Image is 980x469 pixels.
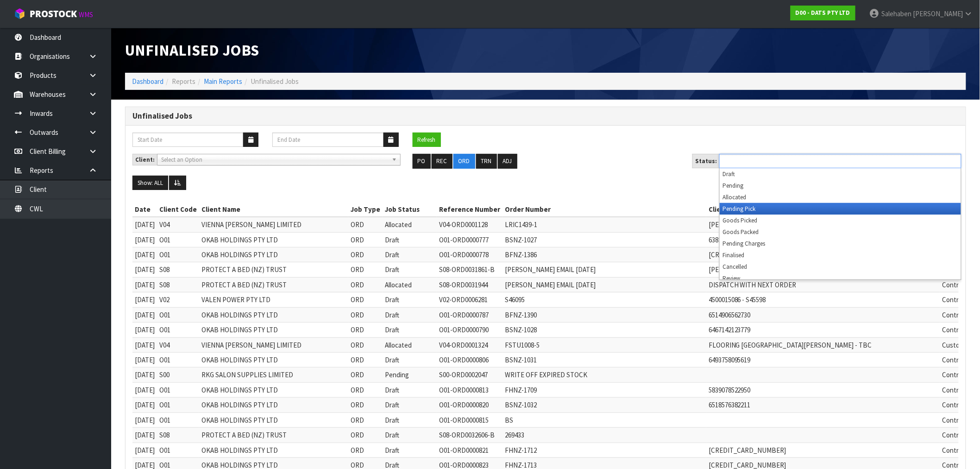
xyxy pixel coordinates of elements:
[385,235,399,244] span: Draft
[348,323,383,337] td: ORD
[437,352,503,367] td: O01-ORD0000806
[432,154,452,169] button: REC
[272,133,383,147] input: End Date
[437,337,503,352] td: V04-ORD0001324
[348,352,383,367] td: ORD
[503,323,706,337] td: BSNZ-1028
[348,428,383,443] td: ORD
[385,386,399,394] span: Draft
[132,428,157,443] td: [DATE]
[132,382,157,397] td: [DATE]
[437,368,503,382] td: S00-ORD0002047
[706,277,940,292] td: DISPATCH WITH NEXT ORDER
[385,355,399,364] span: Draft
[720,249,961,261] li: Finalised
[132,247,157,262] td: [DATE]
[720,238,961,249] li: Pending Charges
[157,382,199,397] td: O01
[385,446,399,455] span: Draft
[348,443,383,457] td: ORD
[706,202,940,217] th: Client Reference
[437,443,503,457] td: O01-ORD0000821
[132,323,157,337] td: [DATE]
[385,220,412,229] span: Allocated
[199,398,348,412] td: OKAB HOLDINGS PTY LTD
[157,368,199,382] td: S00
[503,232,706,247] td: BSNZ-1027
[706,443,940,457] td: [CREDIT_CARD_NUMBER]
[348,382,383,397] td: ORD
[437,247,503,262] td: O01-ORD0000778
[437,277,503,292] td: S08-ORD0031944
[199,262,348,277] td: PROTECT A BED (NZ) TRUST
[437,292,503,307] td: V02-ORD0006281
[157,202,199,217] th: Client Code
[720,261,961,273] li: Cancelled
[503,277,706,292] td: [PERSON_NAME] EMAIL [DATE]
[348,368,383,382] td: ORD
[413,133,441,147] button: Refresh
[132,307,157,322] td: [DATE]
[503,352,706,367] td: BSNZ-1031
[720,203,961,215] li: Pending Pick
[199,247,348,262] td: OKAB HOLDINGS PTY LTD
[503,428,706,443] td: 269433
[503,262,706,277] td: [PERSON_NAME] EMAIL [DATE]
[503,368,706,382] td: WRITE OFF EXPIRED STOCK
[383,202,437,217] th: Job Status
[720,273,961,284] li: Review
[172,77,195,86] span: Reports
[706,398,940,412] td: 6518576382211
[476,154,497,169] button: TRN
[157,292,199,307] td: V02
[157,217,199,232] td: V04
[348,307,383,322] td: ORD
[437,202,503,217] th: Reference Number
[503,307,706,322] td: BFNZ-1390
[199,337,348,352] td: VIENNA [PERSON_NAME] LIMITED
[348,412,383,427] td: ORD
[385,325,399,334] span: Draft
[706,307,940,322] td: 6514906562730
[913,9,963,18] span: [PERSON_NAME]
[503,412,706,427] td: BS
[791,6,855,20] a: D00 - DATS PTY LTD
[437,262,503,277] td: S08-ORD0031861-B
[348,277,383,292] td: ORD
[132,352,157,367] td: [DATE]
[720,168,961,180] li: Draft
[157,262,199,277] td: S08
[157,247,199,262] td: O01
[348,217,383,232] td: ORD
[720,191,961,203] li: Allocated
[706,323,940,337] td: 6467142123779
[503,398,706,412] td: BSNZ-1032
[503,247,706,262] td: BFNZ-1386
[157,277,199,292] td: S08
[437,307,503,322] td: O01-ORD0000787
[157,412,199,427] td: O01
[503,337,706,352] td: FSTU1008-5
[199,232,348,247] td: OKAB HOLDINGS PTY LTD
[199,368,348,382] td: RKG SALON SUPPLIES LIMITED
[706,217,940,232] td: [PERSON_NAME] - DATE TBC
[199,277,348,292] td: PROTECT A BED (NZ) TRUST
[348,262,383,277] td: ORD
[503,382,706,397] td: FHNZ-1709
[157,352,199,367] td: O01
[385,341,412,349] span: Allocated
[503,202,706,217] th: Order Number
[157,428,199,443] td: S08
[132,112,959,120] h3: Unfinalised Jobs
[199,428,348,443] td: PROTECT A BED (NZ) TRUST
[132,202,157,217] th: Date
[498,154,517,169] button: ADJ
[706,262,940,277] td: [PERSON_NAME] & [PERSON_NAME] CHRISTCHURCH: DISPLAY STANDS
[199,217,348,232] td: VIENNA [PERSON_NAME] LIMITED
[199,323,348,337] td: OKAB HOLDINGS PTY LTD
[413,154,431,169] button: PO
[132,412,157,427] td: [DATE]
[157,232,199,247] td: O01
[385,400,399,409] span: Draft
[553,176,959,193] nav: Page navigation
